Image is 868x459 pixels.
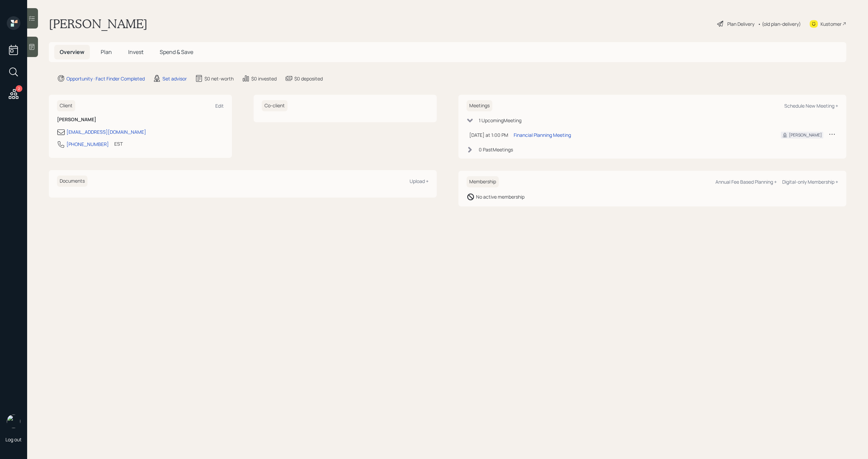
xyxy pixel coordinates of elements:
[66,128,146,135] div: [EMAIL_ADDRESS][DOMAIN_NAME]
[204,75,234,82] div: $0 net-worth
[476,193,525,200] div: No active membership
[727,20,754,27] div: Plan Delivery
[514,131,571,139] div: Financial Planning Meeting
[784,103,838,109] div: Schedule New Meeting +
[66,75,145,82] div: Opportunity · Fact Finder Completed
[479,146,513,153] div: 0 Past Meeting s
[66,141,109,148] div: [PHONE_NUMBER]
[782,179,838,185] div: Digital-only Membership +
[16,85,22,92] div: 2
[57,117,224,123] h6: [PERSON_NAME]
[467,176,499,187] h6: Membership
[7,415,20,428] img: michael-russo-headshot.png
[60,48,84,56] span: Overview
[49,16,147,31] h1: [PERSON_NAME]
[5,436,22,443] div: Log out
[215,103,224,109] div: Edit
[467,100,492,111] h6: Meetings
[251,75,277,82] div: $0 invested
[262,100,288,111] h6: Co-client
[715,179,777,185] div: Annual Fee Based Planning +
[294,75,323,82] div: $0 deposited
[479,117,521,124] div: 1 Upcoming Meeting
[57,176,87,187] h6: Documents
[160,48,193,56] span: Spend & Save
[410,178,429,184] div: Upload +
[821,20,842,27] div: Kustomer
[114,140,123,147] div: EST
[789,132,822,138] div: [PERSON_NAME]
[57,100,75,111] h6: Client
[101,48,112,56] span: Plan
[469,131,508,139] div: [DATE] at 1:00 PM
[162,75,187,82] div: Set advisor
[758,20,801,27] div: • (old plan-delivery)
[128,48,143,56] span: Invest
